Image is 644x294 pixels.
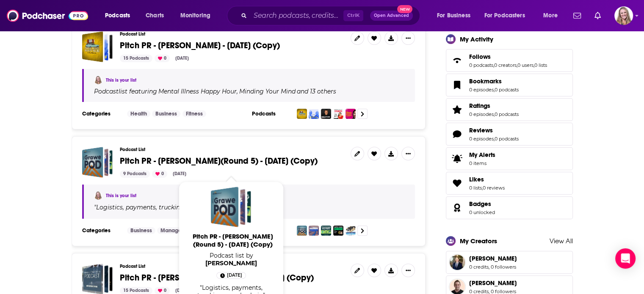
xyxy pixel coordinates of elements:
button: Show More Button [401,31,415,45]
a: Follows [469,53,547,60]
a: 0 lists [469,185,482,191]
a: Likes [469,176,505,183]
a: 0 podcasts [469,62,493,68]
a: Pitch PR - Spencer Barkoff(Round 5) - August 6, 2025 (Copy) [211,187,252,227]
span: Podcasts [105,10,130,22]
span: , [493,62,494,68]
span: Ratings [469,102,490,110]
a: 0 users [517,62,533,68]
a: Likes [449,177,466,189]
img: The Grawe Pod [297,225,307,236]
span: Pitch PR - [PERSON_NAME](Round 5) - [DATE] (Copy) [120,156,318,166]
span: , [494,111,495,117]
span: , [237,88,238,95]
a: My Alerts [446,147,573,170]
div: [DATE] [172,55,192,62]
div: 0 [152,170,167,178]
a: Charts [140,9,169,22]
span: Richard Birke [469,255,517,262]
h3: Categories [82,227,120,234]
span: 0 items [469,160,495,166]
img: State Of Mind with Maurice Benard [321,109,331,119]
span: , [482,185,483,191]
a: Show notifications dropdown [591,8,604,23]
span: " " [94,203,227,211]
button: open menu [479,9,537,22]
a: Pitch PR - Spencer Barkoff(Round 5) - August 6, 2025 (Copy) [82,147,113,178]
span: Follows [469,53,491,60]
img: Minding Your Mind [309,109,319,119]
a: 0 podcasts [495,87,519,93]
span: , [494,136,495,142]
h4: Mental Illness Happy Hour [158,88,237,95]
div: [DATE] [169,170,190,178]
span: [PERSON_NAME] [469,279,517,287]
div: Podcast list featuring [94,88,405,95]
span: [DATE] [227,271,242,280]
span: New [397,5,412,13]
h3: Podcast List [120,31,344,37]
a: Pitch PR - [PERSON_NAME] - [DATE] (Copy) [120,41,280,50]
a: This is your list [106,193,136,198]
div: 0 [155,55,170,62]
a: Reviews [449,128,466,140]
a: Pitch PR - Lauren Howard - Aug 7, 2025 (Copy) [82,31,113,62]
a: Business [127,227,155,234]
img: Transfix [333,225,343,236]
span: Bookmarks [446,74,573,96]
span: Reviews [446,123,573,146]
a: Pitch PR - [PERSON_NAME](Round 5) - [DATE] (Copy) [185,232,280,252]
span: Richard Birke [449,254,466,271]
a: 5 days ago [216,272,246,279]
span: [PERSON_NAME] [469,255,517,262]
div: Open Intercom Messenger [615,248,636,269]
a: Bookmarks [469,77,519,85]
a: 0 podcasts [495,136,519,142]
button: Show More Button [401,147,415,160]
a: Ratings [449,104,466,115]
span: Pitch PR - [PERSON_NAME] Round 4 - [DATE] (Copy) [120,272,314,283]
h3: Podcast List [120,147,344,152]
a: Bookmarks [449,79,466,91]
span: , [517,62,517,68]
button: open menu [99,9,141,22]
a: Kirstin Robison [94,76,102,84]
img: Richard Birke [450,255,465,270]
img: RoadSigns A Transport Topics Podcast [309,225,319,236]
button: open menu [174,9,221,22]
span: , [533,62,534,68]
p: and 13 others [297,88,336,95]
a: Show notifications dropdown [570,8,584,23]
span: For Podcasters [484,10,525,22]
span: Reviews [469,126,493,134]
span: Monitoring [180,10,210,22]
img: Mental Illness Happy Hour [297,109,307,119]
h3: Categories [82,110,120,117]
span: My Alerts [469,151,495,159]
a: 0 unlocked [469,209,495,215]
div: 15 Podcasts [120,55,152,62]
img: Podchaser - Follow, Share and Rate Podcasts [7,8,88,24]
span: More [543,10,558,22]
a: Fitness [182,110,206,117]
div: 9 Podcasts [120,170,150,178]
span: Logged in as KirstinPitchPR [614,6,633,25]
a: Reviews [469,126,519,134]
h3: Podcast List [120,264,344,269]
span: Badges [446,196,573,219]
span: Ratings [446,98,573,121]
a: Ratings [469,102,519,110]
a: View All [550,237,573,245]
span: My Alerts [449,153,466,165]
span: Follows [446,49,573,72]
span: Logistics, payments, trucking, supply chain [96,203,225,211]
a: Mental Illness Happy Hour [157,88,237,95]
span: Likes [446,172,573,195]
span: Charts [146,10,164,22]
div: Search podcasts, credits, & more... [235,6,428,25]
span: Pitch PR - [PERSON_NAME] - [DATE] (Copy) [120,40,280,51]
